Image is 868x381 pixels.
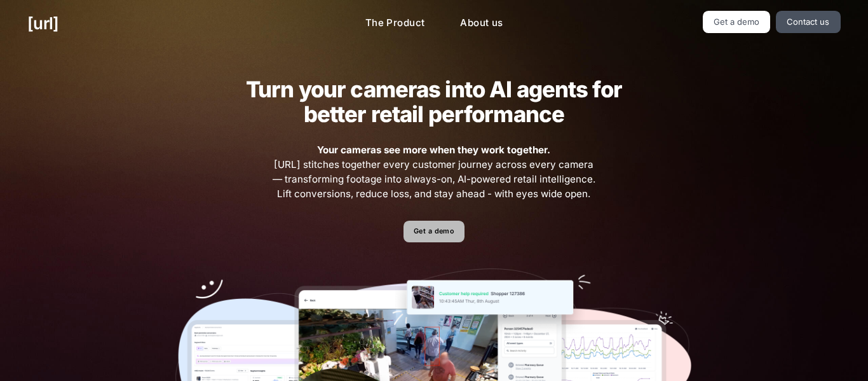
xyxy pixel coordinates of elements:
a: The Product [355,11,435,36]
a: About us [450,11,513,36]
h2: Turn your cameras into AI agents for better retail performance [226,77,642,127]
a: Contact us [776,11,841,33]
a: Get a demo [703,11,771,33]
a: [URL] [27,11,58,36]
span: [URL] stitches together every customer journey across every camera — transforming footage into al... [271,143,597,201]
a: Get a demo [403,221,464,243]
strong: Your cameras see more when they work together. [317,144,550,156]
